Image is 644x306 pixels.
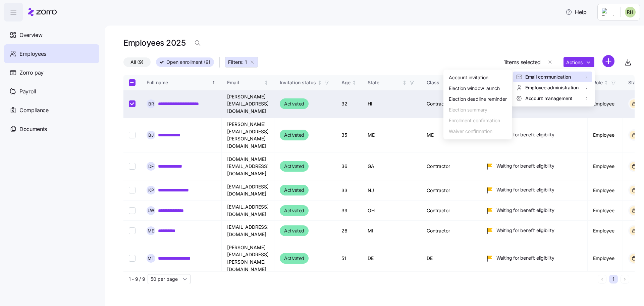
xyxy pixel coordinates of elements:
span: Email communication [525,74,571,80]
span: Employee administration [525,84,579,91]
td: [PERSON_NAME][EMAIL_ADDRESS][DOMAIN_NAME] [222,90,274,118]
td: Employee [588,90,623,118]
input: Select record 1 [129,100,136,107]
span: Activated [284,100,304,108]
td: Contractor [421,90,480,118]
div: Election deadline reminder [449,95,507,103]
div: Election window launch [449,85,500,92]
span: B R [148,102,154,106]
span: Account management [525,95,572,102]
td: 32 [336,90,362,118]
td: HI [362,90,421,118]
div: Account invitation [449,74,488,81]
